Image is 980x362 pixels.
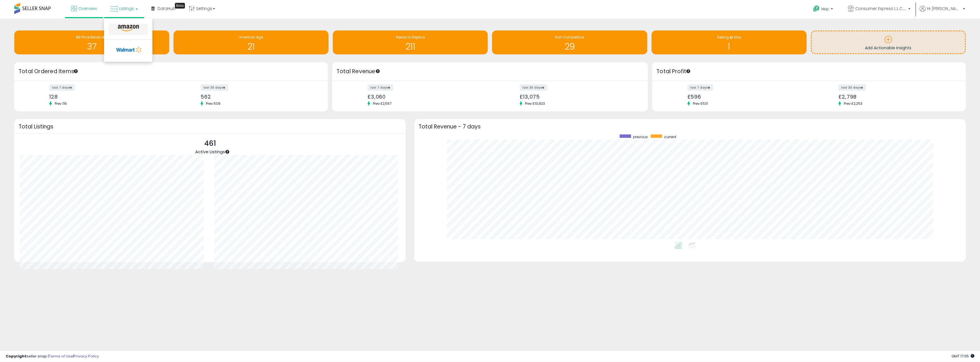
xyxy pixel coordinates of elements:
[336,68,644,75] h3: Total Revenue
[203,101,223,106] span: Prev: 509
[49,84,75,91] label: last 7 days
[690,101,711,106] span: Prev: £531
[920,6,965,19] a: Hi [PERSON_NAME]
[841,101,865,106] span: Prev: £2,253
[492,30,647,54] a: Non Competitive 29
[927,6,961,11] span: Hi [PERSON_NAME]
[555,35,584,40] span: Non Competitive
[495,42,644,51] h1: 29
[813,5,820,12] i: Get Help
[14,30,169,54] a: BB Price Below Min 37
[367,84,393,91] label: last 7 days
[195,138,225,149] p: 461
[855,6,906,11] span: Consumer Express L.L.C. [GEOGRAPHIC_DATA]
[717,35,741,40] span: Selling @ Max
[821,7,829,11] span: Help
[176,42,326,51] h1: 21
[686,69,691,74] div: Tooltip anchor
[333,30,488,54] a: Needs to Reprice 211
[175,3,185,9] div: Tooltip anchor
[49,94,167,100] div: 128
[687,84,713,91] label: last 7 days
[656,68,961,75] h3: Total Profit
[520,84,547,91] label: last 30 days
[664,134,676,139] span: current
[652,30,807,54] a: Selling @ Max 1
[239,35,263,40] span: Inventory Age
[812,31,965,53] a: Add Actionable Insights
[195,149,225,155] span: Active Listings
[370,101,395,106] span: Prev: £2,567
[633,134,648,139] span: previous
[375,69,380,74] div: Tooltip anchor
[119,6,134,11] span: Listings
[418,124,961,129] h3: Total Revenue - 7 days
[808,1,839,19] a: Help
[158,6,175,11] span: DataHub
[201,94,318,100] div: 562
[19,124,401,129] h3: Total Listings
[865,45,911,51] span: Add Actionable Insights
[522,101,548,106] span: Prev: £10,923
[201,84,228,91] label: last 30 days
[76,35,107,40] span: BB Price Below Min
[838,84,866,91] label: last 30 days
[654,42,804,51] h1: 1
[520,94,638,100] div: £13,075
[225,149,230,154] div: Tooltip anchor
[367,94,486,100] div: £3,060
[687,94,805,100] div: £596
[78,6,97,11] span: Overview
[336,42,485,51] h1: 211
[52,101,70,106] span: Prev: 116
[73,69,78,74] div: Tooltip anchor
[838,94,956,100] div: £2,798
[17,42,166,51] h1: 37
[19,68,324,75] h3: Total Ordered Items
[173,30,328,54] a: Inventory Age 21
[396,35,425,40] span: Needs to Reprice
